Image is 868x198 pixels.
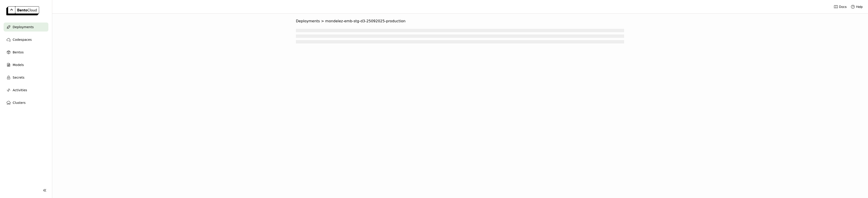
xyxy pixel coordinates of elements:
span: Activities [13,87,27,93]
a: Clusters [4,98,48,107]
a: Models [4,60,48,69]
a: Bentos [4,48,48,57]
span: > [320,19,325,23]
a: Docs [834,5,847,9]
span: Clusters [13,100,26,105]
span: Models [13,62,24,68]
a: Activities [4,86,48,95]
span: Deployments [296,19,320,23]
span: mondelez-emb-stg-d3-25092025-production [325,19,406,23]
img: logo [6,6,39,15]
span: Codespaces [13,37,32,42]
a: Secrets [4,73,48,82]
span: Deployments [13,24,34,30]
span: Secrets [13,75,24,80]
span: Help [856,5,863,9]
nav: Breadcrumbs navigation [296,19,624,23]
div: Help [851,5,863,9]
span: Bentos [13,50,24,55]
span: Docs [839,5,847,9]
